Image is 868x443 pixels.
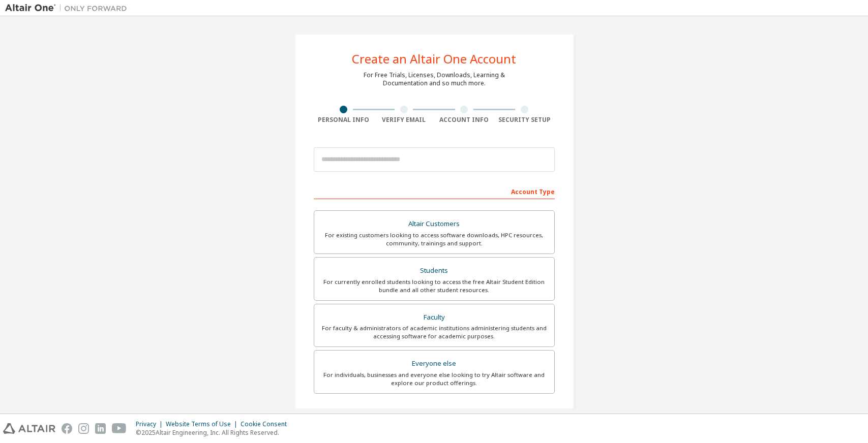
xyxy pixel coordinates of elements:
[136,420,166,428] div: Privacy
[136,428,293,437] p: © 2025 Altair Engineering, Inc. All Rights Reserved.
[241,420,293,428] div: Cookie Consent
[320,217,548,231] div: Altair Customers
[166,420,241,428] div: Website Terms of Use
[5,3,132,13] img: Altair One
[320,264,548,278] div: Students
[320,324,548,340] div: For faculty & administrators of academic institutions administering students and accessing softwa...
[320,231,548,247] div: For existing customers looking to access software downloads, HPC resources, community, trainings ...
[320,310,548,325] div: Faculty
[494,116,555,124] div: Security Setup
[320,371,548,387] div: For individuals, businesses and everyone else looking to try Altair software and explore our prod...
[314,183,555,199] div: Account Type
[320,278,548,294] div: For currently enrolled students looking to access the free Altair Student Edition bundle and all ...
[112,423,127,434] img: youtube.svg
[314,116,374,124] div: Personal Info
[95,423,106,434] img: linkedin.svg
[3,423,55,434] img: altair_logo.svg
[62,423,72,434] img: facebook.svg
[320,357,548,371] div: Everyone else
[374,116,434,124] div: Verify Email
[78,423,89,434] img: instagram.svg
[352,53,516,65] div: Create an Altair One Account
[434,116,495,124] div: Account Info
[364,71,505,87] div: For Free Trials, Licenses, Downloads, Learning & Documentation and so much more.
